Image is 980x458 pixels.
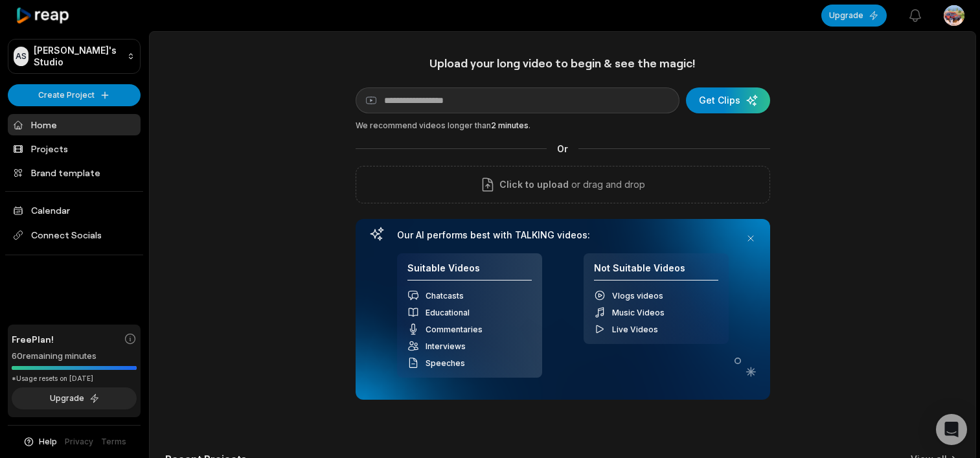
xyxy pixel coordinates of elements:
button: Create Project [8,84,141,106]
div: We recommend videos longer than . [356,120,770,132]
a: Home [8,114,141,135]
span: Or [547,142,578,155]
h3: Our AI performs best with TALKING videos: [397,229,729,241]
div: 60 remaining minutes [12,350,137,363]
div: AS [14,47,28,66]
span: 2 minutes [491,120,529,130]
span: Help [39,436,57,448]
h4: Suitable Videos [407,262,532,281]
span: Interviews [426,341,466,351]
button: Upgrade [821,5,887,27]
button: Get Clips [686,87,770,113]
span: Commentaries [426,325,483,334]
a: Brand template [8,162,141,183]
h4: Not Suitable Videos [594,262,718,281]
a: Terms [101,436,126,448]
div: *Usage resets on [DATE] [12,374,137,384]
a: Privacy [65,436,93,448]
a: Calendar [8,200,141,221]
a: Projects [8,138,141,159]
button: Help [23,436,57,448]
h1: Upload your long video to begin & see the magic! [356,56,770,71]
span: Vlogs videos [612,291,663,301]
span: Free Plan! [12,332,54,346]
span: Educational [426,308,470,317]
span: Speeches [426,358,465,368]
span: Click to upload [499,177,569,192]
span: Music Videos [612,308,665,317]
button: Upgrade [12,387,137,409]
div: Open Intercom Messenger [936,414,967,445]
p: or drag and drop [569,177,645,192]
span: Live Videos [612,325,658,334]
p: [PERSON_NAME]'s Studio [34,45,122,68]
span: Chatcasts [426,291,464,301]
span: Connect Socials [8,223,141,247]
